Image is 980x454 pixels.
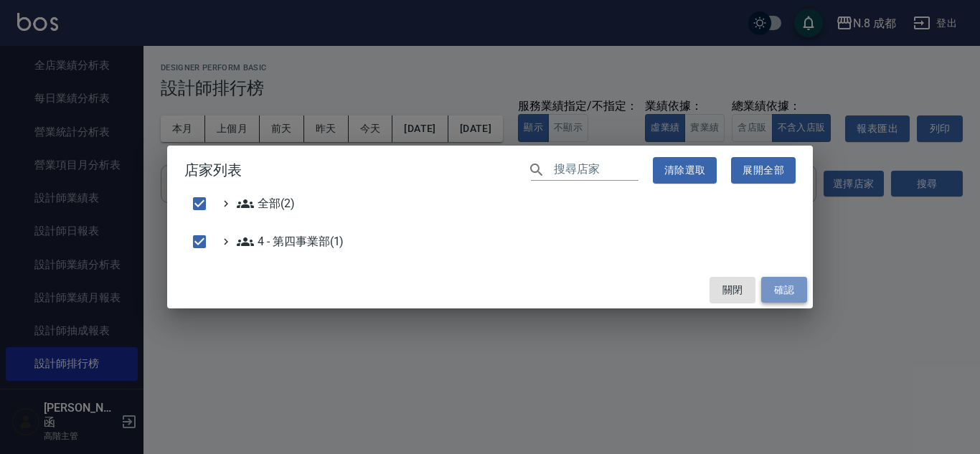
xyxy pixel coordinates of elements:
[167,146,813,195] h2: 店家列表
[710,277,755,303] button: 關閉
[237,233,344,250] span: 4 - 第四事業部(1)
[761,277,807,303] button: 確認
[731,157,796,184] button: 展開全部
[554,160,639,181] input: 搜尋店家
[237,195,295,212] span: 全部(2)
[653,157,717,184] button: 清除選取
